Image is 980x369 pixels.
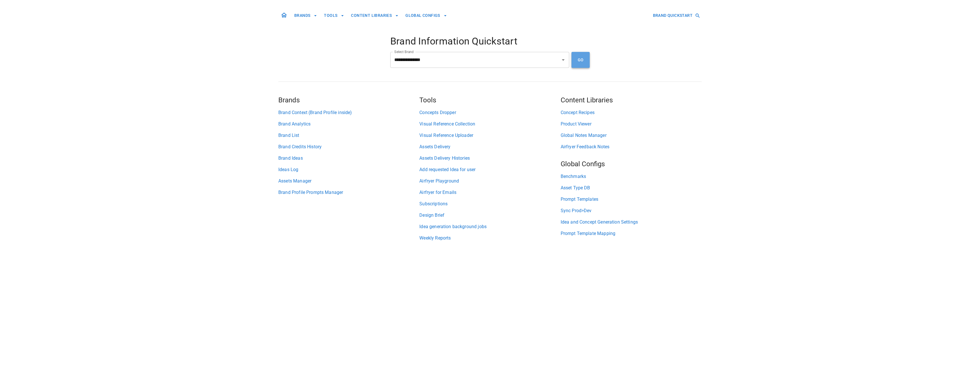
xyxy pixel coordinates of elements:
[292,10,319,21] button: BRANDS
[419,155,560,162] a: Assets Delivery Histories
[419,235,560,242] a: Weekly Reports
[278,166,419,173] a: Ideas Log
[561,173,702,180] a: Benchmarks
[561,219,702,226] a: Idea and Concept Generation Settings
[349,10,401,21] button: CONTENT LIBRARIES
[419,189,560,196] a: Airfryer for Emails
[278,96,419,105] h5: Brands
[561,121,702,127] a: Product Viewer
[419,200,560,207] a: Subscriptions
[278,155,419,162] a: Brand Ideas
[278,109,419,116] a: Brand Context (Brand Profile inside)
[561,159,702,169] h5: Global Configs
[278,143,419,150] a: Brand Credits History
[278,132,419,139] a: Brand List
[561,143,702,150] a: Airfryer Feedback Notes
[419,121,560,127] a: Visual Reference Collection
[419,109,560,116] a: Concepts Dropper
[278,178,419,184] a: Assets Manager
[419,132,560,139] a: Visual Reference Uploader
[394,49,414,54] label: Select Brand
[419,178,560,184] a: Airfryer Playground
[561,96,702,105] h5: Content Libraries
[571,52,590,68] button: GO
[278,121,419,127] a: Brand Analytics
[419,143,560,150] a: Assets Delivery
[561,196,702,203] a: Prompt Templates
[561,230,702,237] a: Prompt Template Mapping
[561,109,702,116] a: Concept Recipes
[561,132,702,139] a: Global Notes Manager
[322,10,346,21] button: TOOLS
[559,56,567,64] button: Open
[419,166,560,173] a: Add requested Idea for user
[561,184,702,191] a: Asset Type DB
[561,207,702,214] a: Sync Prod>Dev
[651,10,702,21] button: BRAND QUICKSTART
[419,212,560,219] a: Design Brief
[419,96,560,105] h5: Tools
[278,189,419,196] a: Brand Profile Prompts Manager
[403,10,449,21] button: GLOBAL CONFIGS
[419,223,560,230] a: Idea generation background jobs
[390,35,590,47] h4: Brand Information Quickstart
